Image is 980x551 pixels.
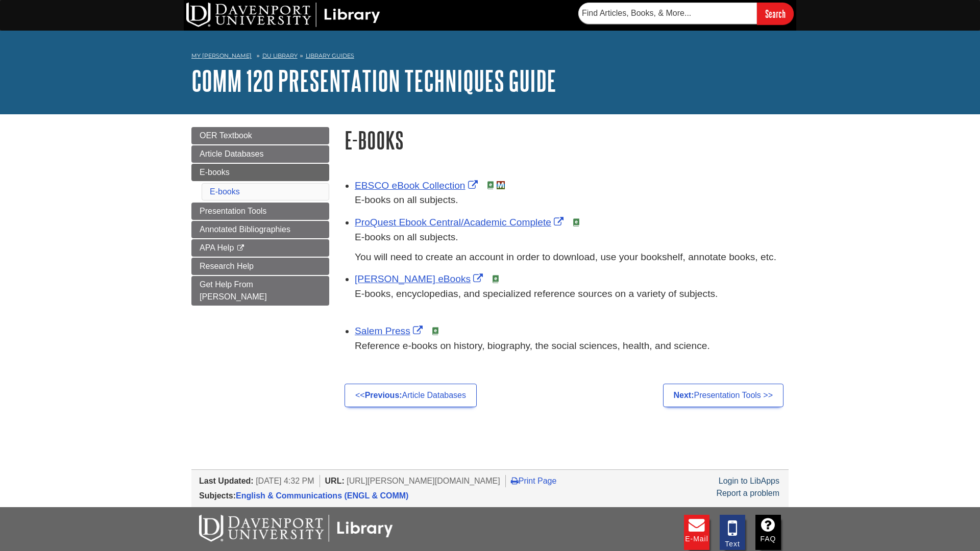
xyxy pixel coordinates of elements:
a: DU Library [262,52,298,59]
a: Login to LibApps [719,477,779,485]
strong: Next: [674,391,694,399]
a: Salem Press [355,325,425,336]
a: E-mail [684,515,709,550]
img: DU Libraries [199,515,393,541]
a: Print Page [511,477,557,485]
span: Last Updated: [199,477,254,485]
a: Presentation Tools [191,203,329,220]
span: OER Textbook [200,131,252,140]
span: APA Help [200,243,234,252]
img: DU Library [186,3,380,27]
nav: breadcrumb [191,49,789,65]
input: Search [757,3,794,24]
a: Text [720,515,745,550]
img: e-Book [486,181,495,189]
a: Annotated Bibliographies [191,221,329,238]
a: E-books [191,164,329,181]
p: You will need to create an account in order to download, use your bookshelf, annotate books, etc. [355,250,789,265]
img: e-Book [431,327,439,335]
i: Print Page [511,477,519,485]
span: Research Help [200,262,254,270]
span: Get Help From [PERSON_NAME] [200,280,267,301]
a: My [PERSON_NAME] [191,52,252,60]
i: This link opens in a new window [236,245,245,252]
p: E-books on all subjects. [355,193,789,208]
img: e-Book [572,218,580,227]
a: E-books [210,187,240,196]
a: OER Textbook [191,127,329,144]
span: [DATE] 4:32 PM [256,477,314,485]
p: Reference e-books on history, biography, the social sciences, health, and science. [355,339,789,354]
a: Research Help [191,258,329,275]
img: MeL (Michigan electronic Library) [497,181,505,189]
a: APA Help [191,239,329,257]
span: Presentation Tools [200,207,266,215]
p: E-books, encyclopedias, and specialized reference sources on a variety of subjects. [355,287,789,316]
div: Guide Page Menu [191,127,329,306]
a: Get Help From [PERSON_NAME] [191,276,329,306]
h1: E-books [345,127,789,153]
a: Next:Presentation Tools >> [663,384,784,407]
a: <<Previous:Article Databases [345,384,477,407]
strong: Previous: [365,391,402,399]
a: ProQuest Ebook Central/Academic Complete [355,217,566,228]
form: Searches DU Library's articles, books, and more [578,3,794,24]
a: COMM 120 Presentation Techniques Guide [191,65,556,96]
span: Article Databases [200,149,263,158]
span: URL: [325,477,345,485]
a: Article Databases [191,145,329,163]
span: [URL][PERSON_NAME][DOMAIN_NAME] [347,477,500,485]
a: [PERSON_NAME] eBooks [355,273,485,284]
span: E-books [200,168,230,177]
p: E-books on all subjects. [355,230,789,245]
a: FAQ [755,515,781,550]
a: English & Communications (ENGL & COMM) [236,491,408,500]
span: Subjects: [199,491,236,500]
a: EBSCO eBook Collection [355,180,480,191]
img: e-Book [492,275,500,283]
span: Annotated Bibliographies [200,225,290,234]
a: Report a problem [716,489,779,497]
input: Find Articles, Books, & More... [578,3,757,24]
a: Library Guides [306,52,354,59]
